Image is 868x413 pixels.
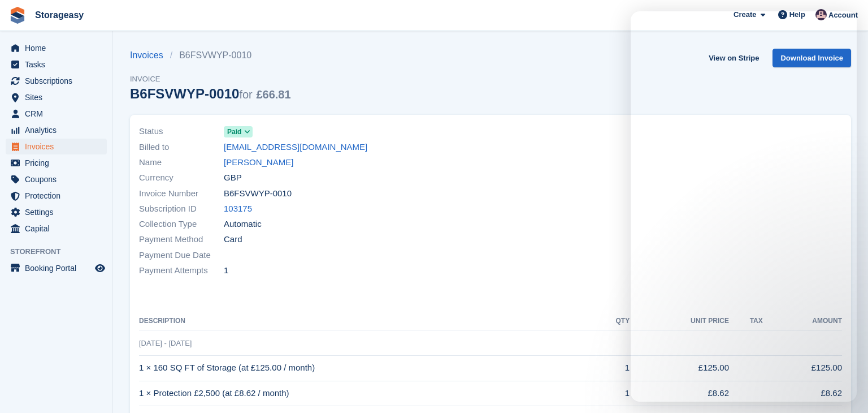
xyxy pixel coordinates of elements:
span: Storefront [10,246,112,257]
td: £125.00 [630,355,729,381]
a: menu [6,221,107,236]
td: 1 × Protection £2,500 (at £8.62 / month) [139,381,593,406]
span: Payment Due Date [139,249,224,262]
a: menu [6,139,107,154]
span: Protection [25,188,93,204]
a: menu [6,155,107,171]
span: Invoice [130,74,291,85]
span: Settings [25,204,93,220]
a: Invoices [130,49,170,62]
a: menu [6,204,107,220]
a: menu [6,122,107,138]
td: 1 [593,381,630,406]
nav: breadcrumbs [130,49,291,62]
span: Invoices [25,139,93,154]
span: 1 [224,264,228,277]
span: for [239,88,252,101]
a: 103175 [224,203,252,216]
span: GBP [224,171,242,184]
th: QTY [593,312,630,330]
a: menu [6,57,107,72]
span: Automatic [224,218,262,231]
span: Booking Portal [25,260,93,276]
span: £66.81 [256,88,290,101]
a: menu [6,188,107,204]
a: menu [6,40,107,56]
a: Paid [224,125,253,138]
img: stora-icon-8386f47178a22dfd0bd8f6a31ec36ba5ce8667c1dd55bd0f319d3a0aa187defe.svg [9,7,26,24]
span: Billed to [139,141,224,154]
span: Card [224,233,242,246]
span: Create [734,9,756,20]
td: 1 [593,355,630,381]
span: Coupons [25,171,93,187]
span: Capital [25,221,93,236]
span: B6FSVWYP-0010 [224,187,292,200]
a: Preview store [93,261,107,275]
td: 1 × 160 SQ FT of Storage (at £125.00 / month) [139,355,593,381]
span: Home [25,40,93,56]
div: B6FSVWYP-0010 [130,86,291,101]
td: £8.62 [630,381,729,406]
span: Collection Type [139,218,224,231]
span: Subscriptions [25,73,93,89]
a: menu [6,106,107,122]
span: Payment Method [139,233,224,246]
span: Analytics [25,122,93,138]
img: James Stewart [815,9,827,20]
a: [EMAIL_ADDRESS][DOMAIN_NAME] [224,141,367,154]
span: Status [139,125,224,138]
th: Description [139,312,593,330]
span: Subscription ID [139,203,224,216]
span: Pricing [25,155,93,171]
span: Help [789,9,805,20]
span: Sites [25,89,93,105]
a: menu [6,171,107,187]
span: [DATE] - [DATE] [139,339,192,347]
span: Payment Attempts [139,264,224,277]
a: menu [6,260,107,276]
span: CRM [25,106,93,122]
a: [PERSON_NAME] [224,156,293,169]
th: Unit Price [630,312,729,330]
span: Tasks [25,57,93,72]
a: menu [6,73,107,89]
span: Currency [139,171,224,184]
span: Name [139,156,224,169]
span: Account [828,10,858,21]
a: Storageasy [31,6,88,24]
span: Paid [227,127,241,137]
iframe: Intercom live chat [631,11,857,402]
a: menu [6,89,107,105]
span: Invoice Number [139,187,224,200]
